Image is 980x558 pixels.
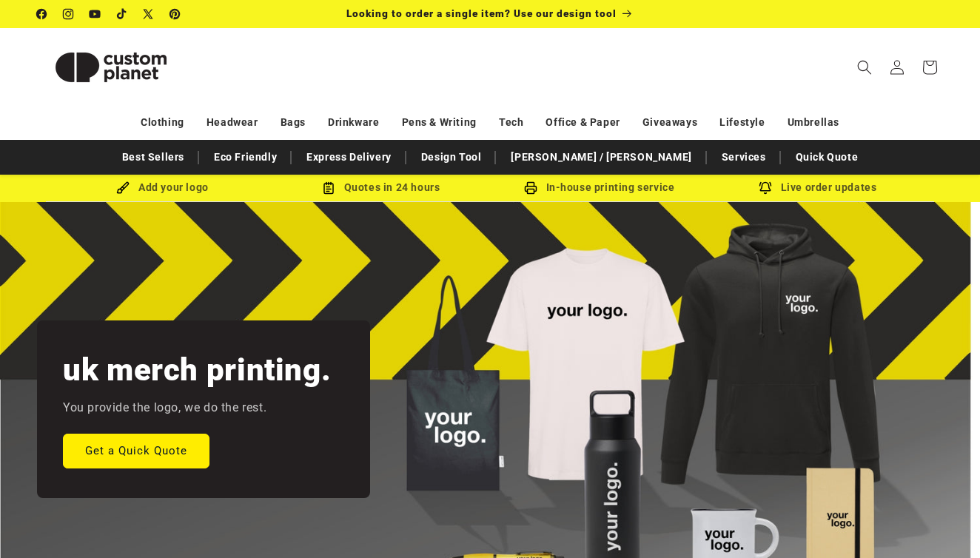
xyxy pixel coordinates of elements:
div: In-house printing service [490,178,708,197]
a: Office & Paper [546,110,620,135]
a: Quick Quote [788,144,866,170]
img: Order Updates Icon [322,181,335,195]
a: Express Delivery [299,144,399,170]
div: Live order updates [708,178,927,197]
a: Services [714,144,773,170]
img: Brush Icon [116,181,130,195]
a: Pens & Writing [402,110,477,135]
img: Order updates [759,181,772,195]
a: Drinkware [328,110,379,135]
a: Design Tool [414,144,489,170]
a: Best Sellers [115,144,192,170]
a: Get a Quick Quote [63,433,209,468]
p: You provide the logo, we do the rest. [63,397,266,419]
a: Lifestyle [719,110,765,135]
a: Bags [281,110,306,135]
iframe: Chat Widget [906,487,980,558]
a: Clothing [141,110,184,135]
img: In-house printing [524,181,537,195]
a: Headwear [207,110,258,135]
a: Eco Friendly [207,144,284,170]
a: Umbrellas [788,110,839,135]
span: Looking to order a single item? Use our design tool [346,7,617,19]
a: Tech [499,110,523,135]
div: Add your logo [53,178,272,197]
a: Custom Planet [32,28,191,106]
a: Giveaways [642,110,697,135]
div: Quotes in 24 hours [272,178,490,197]
h2: uk merch printing. [63,350,331,390]
a: [PERSON_NAME] / [PERSON_NAME] [503,144,699,170]
img: Custom Planet [37,34,185,101]
summary: Search [848,51,881,84]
